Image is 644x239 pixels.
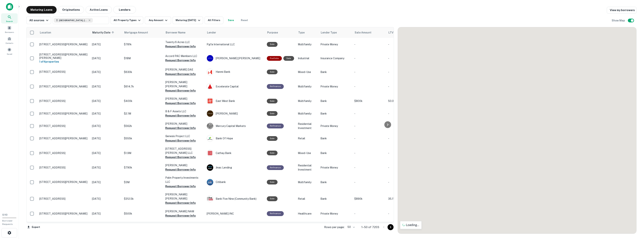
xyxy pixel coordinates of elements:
p: - [354,42,384,46]
p: Multifamily [298,42,317,46]
p: - [354,165,384,170]
p: [DATE] [92,151,120,155]
button: Request Borrower Info [165,155,196,159]
span: 35.11% [388,197,397,200]
div: Bank Five Nine (community Bank) [207,195,263,202]
p: $3M [124,180,162,184]
th: Borrower Name [163,27,205,38]
a: Search [1,13,18,24]
p: [DATE] [92,70,120,74]
div: Mercury Capital Markets [207,123,263,129]
p: [DATE] [92,112,120,116]
span: [GEOGRAPHIC_DATA], [GEOGRAPHIC_DATA], [GEOGRAPHIC_DATA] [59,19,87,22]
p: [STREET_ADDRESS][PERSON_NAME] [39,112,88,115]
p: [PERSON_NAME] [165,163,203,167]
p: - [354,212,384,216]
p: [STREET_ADDRESS] [39,99,88,103]
p: Pgfa International LLC [207,42,263,46]
span: Borrowers [5,31,14,34]
div: [PERSON_NAME] [207,110,263,117]
button: Request Borrower Info [165,184,196,189]
p: Bank [320,151,350,155]
h6: Show Map [612,18,626,23]
p: [STREET_ADDRESS][PERSON_NAME] [39,85,88,88]
p: Bank [320,99,350,103]
p: $18M [124,56,162,60]
p: [DATE] [92,42,120,46]
div: Sale [267,111,278,116]
div: This loan purpose was for refinancing [267,211,284,216]
p: Healthcare [298,212,317,216]
p: [STREET_ADDRESS] [39,166,88,169]
button: Request Borrower Info [165,167,196,172]
div: This loan purpose was for refinancing [267,84,284,89]
p: Bank [320,136,350,140]
p: Multifamily [298,99,317,103]
div: Sale [267,196,278,201]
img: picture [207,69,213,75]
p: - [354,124,384,128]
div: This loan purpose was for refinancing [267,165,284,170]
p: - [354,136,384,140]
p: [PERSON_NAME] NAM [165,209,203,213]
p: Multifamily [298,84,317,89]
p: Bank [320,197,350,201]
img: picture [207,55,213,61]
div: All sources [29,18,49,23]
div: Jmac Lending [207,164,263,171]
img: picture [207,150,213,156]
div: [PERSON_NAME] [PERSON_NAME] [207,55,263,62]
div: Excelerate Capital [207,83,263,90]
button: Request Borrower Info [165,126,196,130]
span: 50.00% [388,99,398,102]
th: Maturity Date [90,27,122,38]
div: LTVs displayed on the website are for informational purposes only and may be reported incorrectly... [388,30,397,35]
img: capitalize-icon.png [6,3,13,11]
p: Private Money [320,42,350,46]
button: Save your search to get updates of matches that match your search criteria. [225,17,237,24]
p: $555k [124,136,162,140]
th: Lender Type [319,27,352,38]
a: Saved [1,46,18,56]
p: [PERSON_NAME] [PERSON_NAME] [165,80,203,88]
th: Type [296,27,319,38]
p: [DATE] [92,136,120,140]
p: B & F Assets LLC [165,109,203,113]
div: Sale [267,180,278,184]
div: Sale [267,42,278,47]
p: Genesis Project LLC [165,134,203,138]
p: [PERSON_NAME] [165,122,203,126]
span: Type [298,30,305,35]
p: $630k [124,70,162,74]
p: Residential Investment [298,122,317,130]
span: Saved [7,52,12,55]
div: Hanmi Bank [207,69,263,75]
button: Reset [238,17,250,24]
p: [DATE] [92,56,120,60]
p: - [354,151,384,155]
div: Sale [267,151,278,155]
button: Request Borrower Info [165,138,196,143]
span: Contacts [6,42,13,45]
p: Industrial [298,56,317,60]
p: 1–50 of 7203 [361,225,379,229]
p: $400k [124,99,162,103]
p: Bank [320,112,350,116]
span: 0 / 10 [2,213,8,216]
p: Bank [320,70,350,74]
img: picture [207,123,213,129]
p: Mixed-Use [298,70,317,74]
button: Any Amount [145,17,171,24]
button: Lenders [113,6,136,14]
button: All sources [26,17,51,24]
p: $800k [354,99,384,103]
p: [STREET_ADDRESS][PERSON_NAME] [39,180,88,184]
button: Active Loans [86,6,112,14]
p: Accord PAC Members LLC [165,54,203,58]
img: picture [207,98,213,104]
div: 50 [346,224,355,230]
p: [STREET_ADDRESS][PERSON_NAME] [39,43,88,46]
iframe: Chat Widget [625,209,644,227]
